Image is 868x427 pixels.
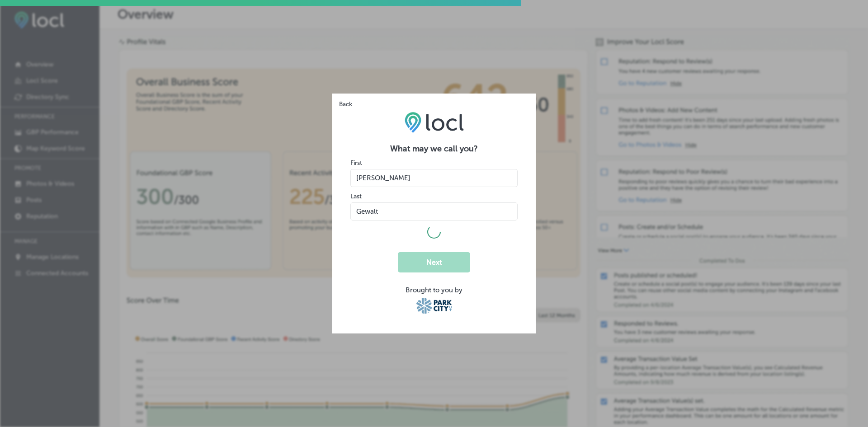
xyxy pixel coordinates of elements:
img: Park City [416,298,452,314]
label: Last [350,192,362,200]
button: Back [332,94,355,108]
div: Brought to you by [350,286,518,294]
h2: What may we call you? [350,144,518,154]
button: Next [398,252,470,272]
img: LOCL logo [405,112,464,132]
label: First [350,159,362,167]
